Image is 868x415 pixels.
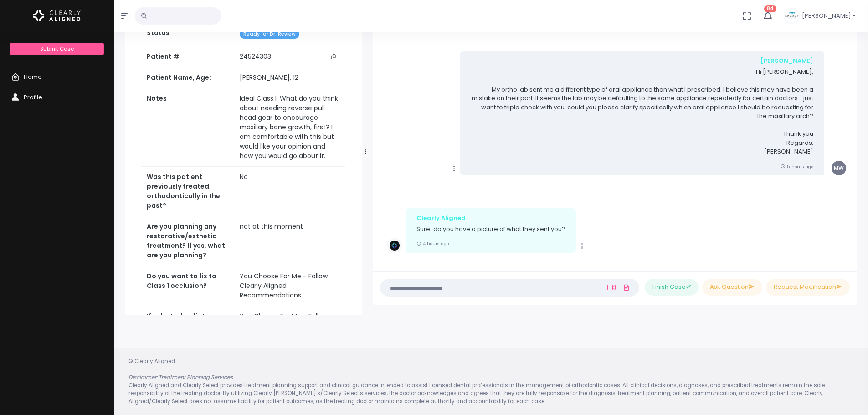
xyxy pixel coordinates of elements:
img: Logo Horizontal [33,6,81,26]
td: [PERSON_NAME], 12 [234,67,345,88]
th: Do you want to fix to Class 1 occlusion? [141,266,234,306]
p: Hi [PERSON_NAME], My ortho lab sent me a different type of oral appliance than what I prescribed.... [471,67,813,156]
th: Patient # [141,46,234,67]
p: Sure-do you have a picture of what they sent you? [416,225,565,234]
span: Profile [24,93,42,102]
th: Was this patient previously treated orthodontically in the past? [141,167,234,216]
a: Submit Case [10,43,103,55]
td: You Choose For Me - Follow Clearly Aligned Recommendations [234,306,345,346]
em: Disclaimer: Treatment Planning Services [128,374,233,381]
th: Are you planning any restorative/esthetic treatment? If yes, what are you planning? [141,216,234,266]
span: Home [24,72,42,81]
a: Add Files [621,279,632,296]
span: [PERSON_NAME] [802,11,851,20]
img: Header Avatar [784,8,800,24]
div: scrollable content [380,41,850,262]
th: Notes [141,88,234,167]
td: You Choose For Me - Follow Clearly Aligned Recommendations [234,266,345,306]
button: Finish Case [645,279,699,296]
td: Ideal Class I. What do you think about needing reverse pull head gear to encourage maxillary bone... [234,88,345,167]
small: 4 hours ago [416,241,449,246]
button: Request Modification [766,279,850,296]
div: [PERSON_NAME] [471,56,813,66]
a: Add Loom Video [606,284,617,291]
span: 84 [764,5,776,12]
div: Clearly Aligned [416,214,565,223]
th: Status [141,23,234,46]
th: Patient Name, Age: [141,67,234,88]
td: No [234,167,345,216]
th: If selected to fix to Class 1, How do you prefer to treat it? [141,306,234,346]
div: © Clearly Aligned Clearly Aligned and Clearly Select provides treatment planning support and clin... [119,358,863,405]
span: MW [832,161,846,175]
span: Ready for Dr. Review [240,30,299,39]
td: 24524303 [234,46,345,67]
small: 5 hours ago [781,164,813,169]
button: Ask Question [702,279,762,296]
td: not at this moment [234,216,345,266]
span: Submit Case [40,45,74,52]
